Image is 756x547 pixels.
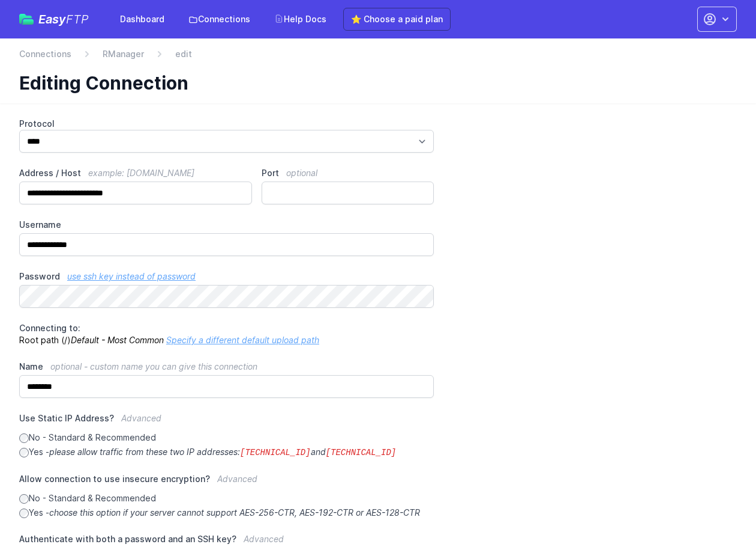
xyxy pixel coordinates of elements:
p: Root path (/) [19,322,434,346]
a: use ssh key instead of password [67,271,196,281]
input: Yes -please allow traffic from these two IP addresses:[TECHNICAL_ID]and[TECHNICAL_ID] [19,448,29,457]
a: Dashboard [113,8,172,30]
span: Easy [38,13,89,25]
label: Port [262,167,434,179]
code: [TECHNICAL_ID] [240,448,311,457]
a: Specify a different default upload path [166,335,319,345]
a: RManager [103,48,144,60]
span: Advanced [121,413,161,423]
img: easyftp_logo.png [19,14,34,25]
i: choose this option if your server cannot support AES-256-CTR, AES-192-CTR or AES-128-CTR [49,507,420,518]
label: Allow connection to use insecure encryption? [19,473,434,492]
a: ⭐ Choose a paid plan [343,8,451,31]
a: Connections [19,48,71,60]
label: Use Static IP Address? [19,412,434,432]
code: [TECHNICAL_ID] [326,448,397,457]
span: example: [DOMAIN_NAME] [88,168,194,178]
span: optional [286,168,317,178]
label: Yes - [19,507,434,519]
label: Name [19,361,434,373]
nav: Breadcrumb [19,48,737,67]
label: Password [19,270,434,283]
a: Connections [181,8,257,30]
input: No - Standard & Recommended [19,494,29,504]
a: EasyFTP [19,13,89,25]
i: please allow traffic from these two IP addresses: and [49,447,396,457]
input: No - Standard & Recommended [19,433,29,443]
a: Help Docs [267,8,334,30]
h1: Editing Connection [19,72,727,94]
span: Advanced [244,534,284,544]
span: optional - custom name you can give this connection [50,361,257,371]
label: Username [19,219,434,231]
label: Yes - [19,446,434,459]
label: Address / Host [19,167,252,179]
label: No - Standard & Recommended [19,492,434,504]
span: FTP [66,12,89,26]
label: Protocol [19,118,434,130]
i: Default - Most Common [71,335,164,345]
span: Advanced [217,474,257,484]
label: No - Standard & Recommended [19,432,434,444]
input: Yes -choose this option if your server cannot support AES-256-CTR, AES-192-CTR or AES-128-CTR [19,509,29,518]
span: Connecting to: [19,323,80,333]
span: edit [175,48,192,60]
